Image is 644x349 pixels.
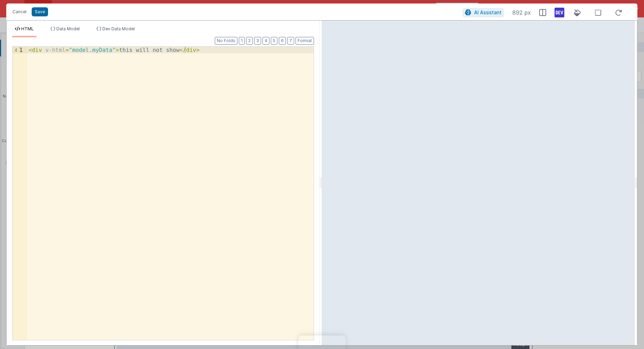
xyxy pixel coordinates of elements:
[463,8,504,17] button: AI Assistant
[279,37,286,45] button: 6
[262,37,269,45] button: 4
[21,26,34,31] span: HTML
[13,47,27,53] div: 1
[215,37,237,45] button: No Folds
[9,7,30,17] button: Cancel
[287,37,294,45] button: 7
[254,37,261,45] button: 3
[32,7,48,16] button: Save
[56,26,80,31] span: Data Model
[271,37,277,45] button: 5
[239,37,245,45] button: 1
[474,9,502,15] span: AI Assistant
[512,8,531,17] span: 892 px
[102,26,135,31] span: Dev Data Model
[296,37,314,45] button: Format
[246,37,253,45] button: 2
